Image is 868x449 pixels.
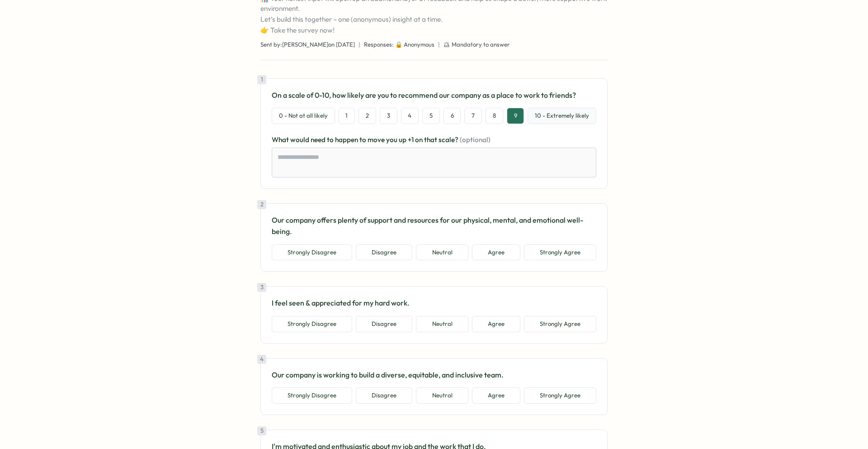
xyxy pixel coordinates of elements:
[257,200,266,209] div: 2
[260,41,355,49] span: Sent by: [PERSON_NAME] on [DATE]
[528,108,596,124] button: 10 - Extremely likely
[327,135,335,144] span: to
[464,108,482,124] button: 7
[359,135,368,144] span: to
[408,135,415,144] span: +1
[438,41,440,49] span: |
[272,215,596,237] p: Our company offers plenty of support and resources for our physical, mental, and emotional well-b...
[524,316,596,332] button: Strongly Agree
[257,426,266,435] div: 5
[401,108,419,124] button: 4
[359,108,376,124] button: 2
[257,355,266,364] div: 4
[311,135,327,144] span: need
[416,387,468,404] button: Neutral
[472,316,520,332] button: Agree
[452,41,510,49] span: Mandatory to answer
[507,108,524,124] button: 9
[335,135,359,144] span: happen
[272,244,352,261] button: Strongly Disagree
[416,316,468,332] button: Neutral
[380,108,397,124] button: 3
[359,41,360,49] span: |
[272,135,290,144] span: What
[439,135,460,144] span: scale?
[290,135,311,144] span: would
[524,387,596,404] button: Strongly Agree
[460,135,491,144] span: (optional)
[257,75,266,84] div: 1
[356,387,412,404] button: Disagree
[443,108,461,124] button: 6
[472,387,520,404] button: Agree
[422,108,440,124] button: 5
[415,135,424,144] span: on
[257,283,266,292] div: 3
[416,244,468,261] button: Neutral
[368,135,386,144] span: move
[272,316,352,332] button: Strongly Disagree
[524,244,596,261] button: Strongly Agree
[364,41,434,49] span: Responses: 🔒 Anonymous
[486,108,503,124] button: 8
[272,387,352,404] button: Strongly Disagree
[272,297,596,309] p: I feel seen & appreciated for my hard work.
[356,316,412,332] button: Disagree
[339,108,355,124] button: 1
[272,108,335,124] button: 0 - Not at all likely
[399,135,408,144] span: up
[272,90,596,101] p: On a scale of 0-10, how likely are you to recommend our company as a place to work to friends?
[424,135,439,144] span: that
[386,135,399,144] span: you
[472,244,520,261] button: Agree
[272,369,596,381] p: Our company is working to build a diverse, equitable, and inclusive team.
[356,244,412,261] button: Disagree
